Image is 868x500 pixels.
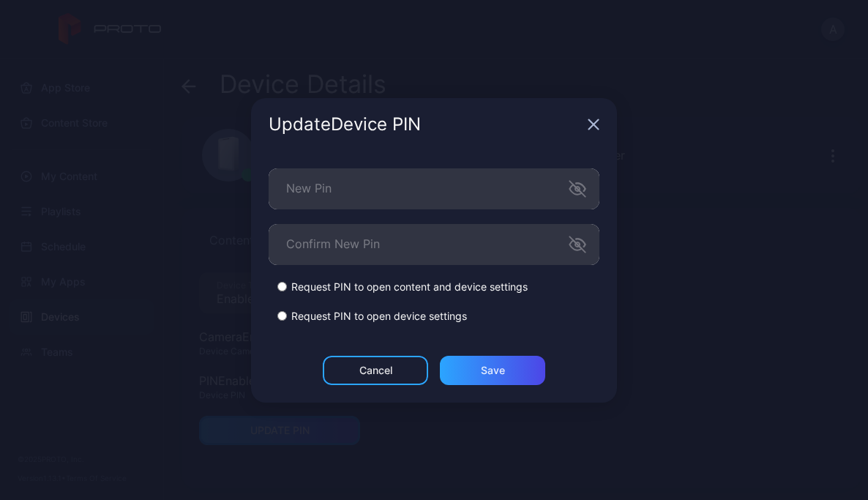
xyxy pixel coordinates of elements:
[569,236,586,253] button: Confirm New Pin
[481,365,505,376] div: Save
[440,356,545,385] button: Save
[291,280,528,294] label: Request PIN to open content and device settings
[269,224,599,265] input: Confirm New Pin
[323,356,428,385] button: Cancel
[359,365,392,376] div: Cancel
[269,168,599,209] input: New Pin
[269,116,582,133] div: Update Device PIN
[291,309,467,324] label: Request PIN to open device settings
[569,180,586,198] button: New Pin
